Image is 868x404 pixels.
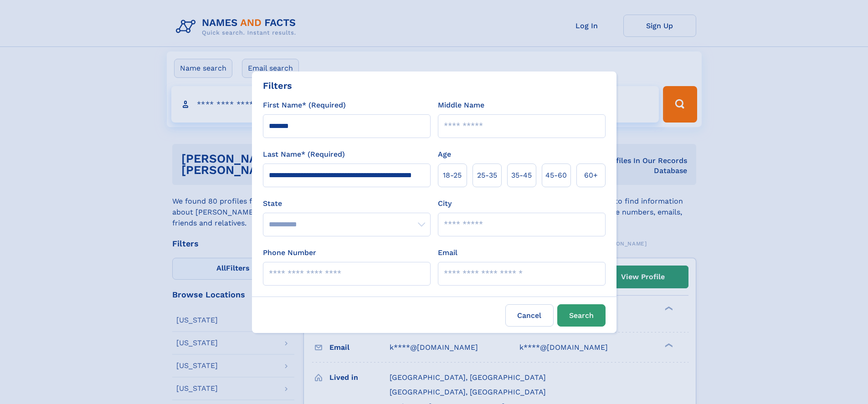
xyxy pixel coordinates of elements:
span: 60+ [584,170,598,181]
label: Phone Number [263,247,316,258]
label: Age [438,149,451,160]
label: First Name* (Required) [263,100,346,111]
div: Filters [263,79,292,92]
label: State [263,198,431,209]
span: 35‑45 [511,170,532,181]
span: 25‑35 [477,170,497,181]
label: Last Name* (Required) [263,149,345,160]
label: Email [438,247,457,258]
label: City [438,198,452,209]
label: Cancel [505,304,554,327]
button: Search [557,304,606,327]
span: 18‑25 [443,170,462,181]
label: Middle Name [438,100,484,111]
span: 45‑60 [545,170,567,181]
